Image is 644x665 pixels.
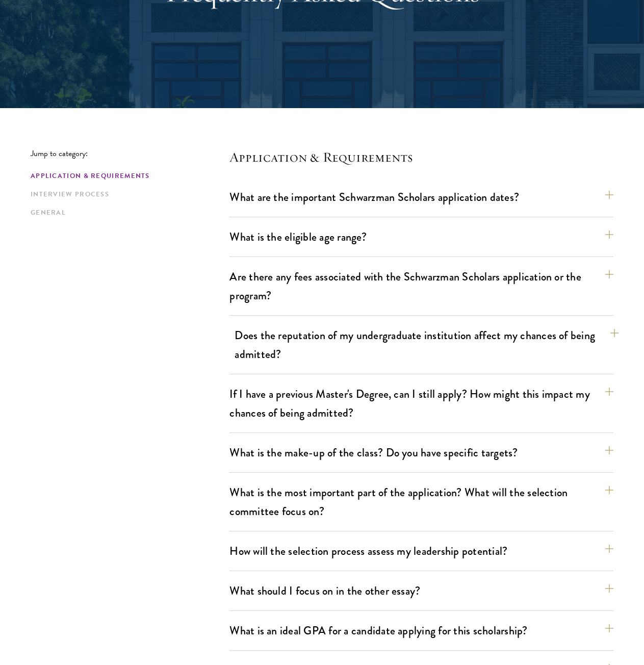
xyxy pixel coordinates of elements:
[229,579,613,602] button: What should I focus on in the other essay?
[229,540,613,562] button: How will the selection process assess my leadership potential?
[229,265,613,307] button: Are there any fees associated with the Schwarzman Scholars application or the program?
[229,441,613,464] button: What is the make-up of the class? Do you have specific targets?
[229,149,613,165] h4: Application & Requirements
[229,481,613,523] button: What is the most important part of the application? What will the selection committee focus on?
[235,324,619,366] button: Does the reputation of my undergraduate institution affect my chances of being admitted?
[229,619,613,642] button: What is an ideal GPA for a candidate applying for this scholarship?
[31,171,223,182] a: Application & Requirements
[229,382,613,424] button: If I have a previous Master's Degree, can I still apply? How might this impact my chances of bein...
[31,189,223,200] a: Interview Process
[31,208,223,218] a: General
[229,186,613,209] button: What are the important Schwarzman Scholars application dates?
[31,149,229,158] p: Jump to category:
[229,225,613,248] button: What is the eligible age range?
